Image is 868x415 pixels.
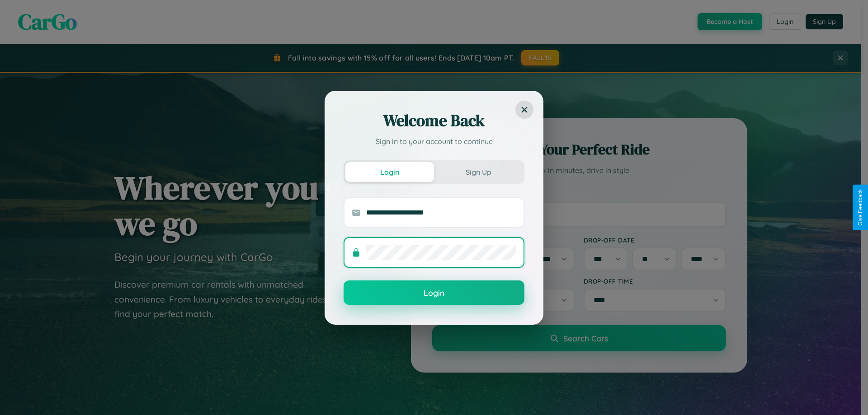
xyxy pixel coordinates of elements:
div: Give Feedback [857,189,863,226]
h2: Welcome Back [344,110,524,131]
button: Login [345,162,434,182]
button: Sign Up [434,162,523,182]
button: Login [344,280,524,305]
p: Sign in to your account to continue [344,136,524,147]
